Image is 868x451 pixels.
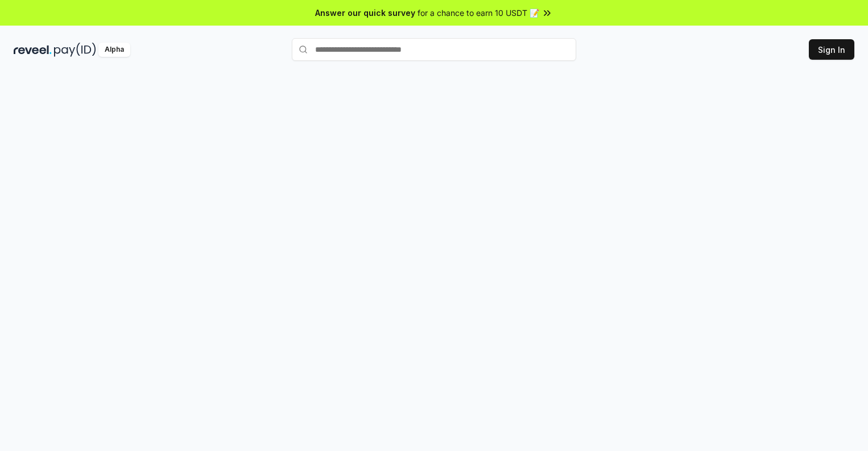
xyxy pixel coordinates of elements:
[315,7,415,19] span: Answer our quick survey
[54,43,96,57] img: pay_id
[98,43,130,57] div: Alpha
[14,43,52,57] img: reveel_dark
[809,39,854,60] button: Sign In
[418,7,539,19] span: for a chance to earn 10 USDT 📝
